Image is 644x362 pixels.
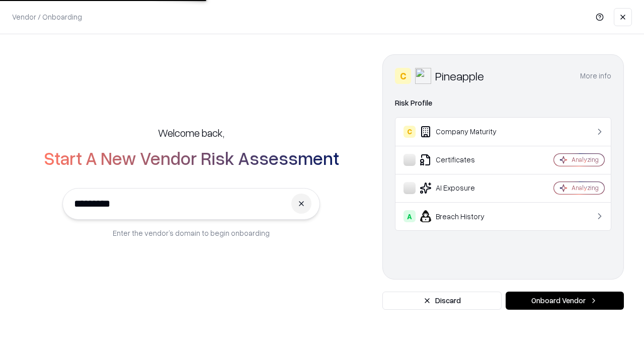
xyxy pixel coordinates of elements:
[404,126,524,138] div: Company Maturity
[506,292,624,310] button: Onboard Vendor
[404,154,524,166] div: Certificates
[580,67,611,85] button: More info
[572,184,599,192] div: Analyzing
[572,155,599,164] div: Analyzing
[44,148,339,168] h2: Start A New Vendor Risk Assessment
[12,12,82,22] p: Vendor / Onboarding
[435,68,484,84] div: Pineapple
[395,97,611,109] div: Risk Profile
[404,126,416,138] div: C
[113,228,270,238] p: Enter the vendor’s domain to begin onboarding
[382,292,502,310] button: Discard
[404,182,524,194] div: AI Exposure
[404,210,416,222] div: A
[415,68,431,84] img: Pineapple
[158,126,224,140] h5: Welcome back,
[395,68,411,84] div: C
[404,210,524,222] div: Breach History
